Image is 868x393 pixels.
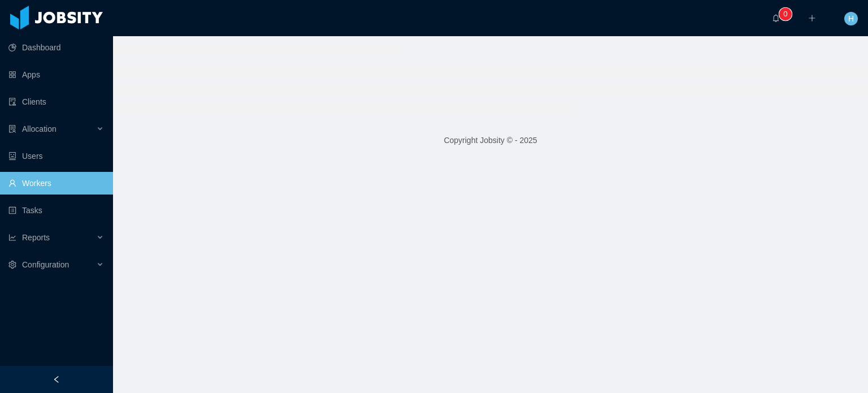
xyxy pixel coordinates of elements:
[8,261,16,269] i: icon: setting
[8,234,16,241] i: icon: line-chart
[8,145,104,167] a: icon: robotUsers
[8,63,104,86] a: icon: appstoreApps
[808,14,816,22] i: icon: plus
[8,90,104,113] a: icon: auditClients
[8,172,104,195] a: icon: userWorkers
[848,12,854,25] span: H
[22,233,50,242] span: Reports
[772,14,780,22] i: icon: bell
[113,121,868,160] footer: Copyright Jobsity © - 2025
[8,199,104,222] a: icon: profileTasks
[8,125,16,133] i: icon: solution
[22,124,57,133] span: Allocation
[780,8,791,20] sup: 0
[22,260,69,269] span: Configuration
[8,36,104,59] a: icon: pie-chartDashboard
